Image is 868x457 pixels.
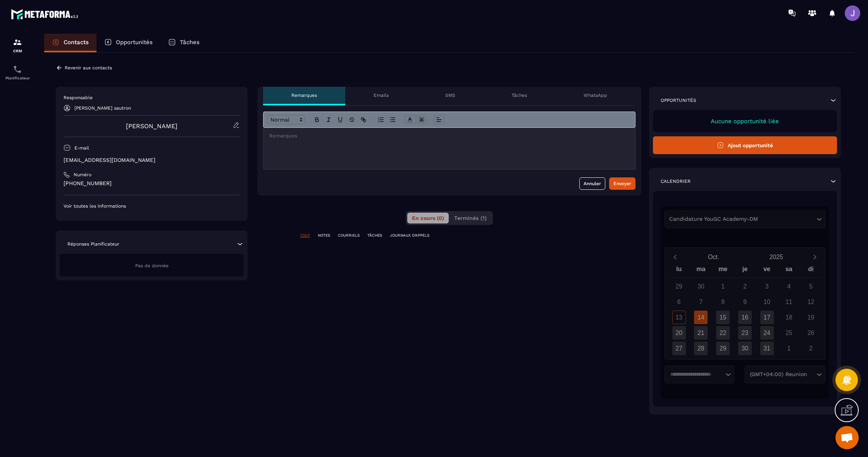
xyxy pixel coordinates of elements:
[609,177,635,190] button: Envoyer
[126,122,177,130] a: [PERSON_NAME]
[180,39,200,46] p: Tâches
[64,39,89,46] p: Contacts
[116,39,153,46] p: Opportunités
[661,178,691,184] p: Calendrier
[64,180,240,187] p: [PHONE_NUMBER]
[160,34,207,52] a: Tâches
[13,38,22,47] img: formation
[445,92,455,98] p: SMS
[300,233,310,238] p: TOUT
[2,49,33,53] p: CRM
[579,177,605,190] button: Annuler
[407,213,449,223] button: En cours (0)
[96,34,160,52] a: Opportunités
[449,213,491,223] button: Terminés (1)
[584,92,607,98] p: WhatsApp
[374,92,389,98] p: Emails
[64,203,240,209] p: Voir toutes les informations
[74,105,131,111] p: [PERSON_NAME] sautron
[367,233,382,238] p: TÂCHES
[2,32,33,59] a: formationformationCRM
[44,34,96,52] a: Contacts
[653,136,837,154] button: Ajout opportunité
[835,426,859,449] div: Ouvrir le chat
[135,263,169,268] span: Pas de donnée
[67,241,119,247] p: Réponses Planificateur
[390,233,429,238] p: JOURNAUX D'APPELS
[412,215,444,221] span: En cours (0)
[291,92,317,98] p: Remarques
[65,65,112,70] p: Revenir aux contacts
[661,118,829,125] p: Aucune opportunité liée
[74,145,89,151] p: E-mail
[338,233,360,238] p: COURRIELS
[2,76,33,80] p: Planificateur
[13,65,22,74] img: scheduler
[454,215,487,221] span: Terminés (1)
[661,97,696,103] p: Opportunités
[318,233,330,238] p: NOTES
[2,59,33,86] a: schedulerschedulerPlanificateur
[64,156,240,164] p: [EMAIL_ADDRESS][DOMAIN_NAME]
[511,92,527,98] p: Tâches
[64,94,240,101] p: Responsable
[11,7,81,21] img: logo
[74,172,91,178] p: Numéro
[613,180,631,187] div: Envoyer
